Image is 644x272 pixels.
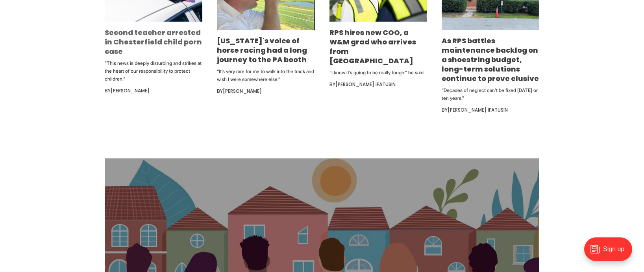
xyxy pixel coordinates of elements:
[329,69,427,77] p: “I know it’s going to be really tough.” he said.
[223,88,262,94] a: [PERSON_NAME]
[442,36,539,83] a: As RPS battles maintenance backlog on a shoestring budget, long-term solutions continue to prove ...
[217,86,315,96] div: By
[105,86,202,96] div: By
[111,87,150,94] a: [PERSON_NAME]
[105,59,202,83] p: "This news is deeply disturbing and strikes at the heart of our responsibility to protect children."
[329,80,427,89] div: By
[442,105,539,115] div: By
[217,68,315,83] p: “It’s very rare for me to walk into the track and wish I were somewhere else.”
[105,28,202,56] a: Second teacher arrested in Chesterfield child porn case
[577,233,644,272] iframe: portal-trigger
[442,86,539,102] p: “Decades of neglect can’t be fixed [DATE] or ten years.”
[335,81,396,88] a: [PERSON_NAME] Ifatusin
[448,107,508,113] a: [PERSON_NAME] Ifatusin
[217,36,307,64] a: [US_STATE]'s voice of horse racing had a long journey to the PA booth
[329,28,416,66] a: RPS hires new COO, a W&M grad who arrives from [GEOGRAPHIC_DATA]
